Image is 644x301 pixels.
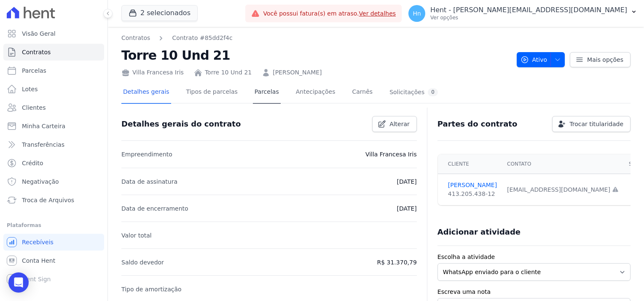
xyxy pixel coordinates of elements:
button: Hn Hent - [PERSON_NAME][EMAIL_ADDRESS][DOMAIN_NAME] Ver opções [402,2,644,25]
h3: Adicionar atividade [437,227,521,237]
span: Você possui fatura(s) em atraso. [263,9,396,18]
h2: Torre 10 Und 21 [121,46,510,65]
a: Contratos [121,34,150,42]
p: [DATE] [397,203,416,214]
a: Crédito [3,155,104,172]
span: Clientes [22,103,46,112]
span: Parcelas [22,66,46,75]
nav: Breadcrumb [121,34,510,42]
nav: Breadcrumb [121,34,233,42]
p: Ver opções [430,14,627,21]
a: Negativação [3,173,104,190]
a: Transferências [3,136,104,153]
div: Open Intercom Messenger [8,272,29,293]
a: Antecipações [294,82,337,104]
button: Ativo [517,52,565,67]
span: Negativação [22,177,59,186]
a: Carnês [350,82,374,104]
label: Escolha a atividade [437,253,631,261]
th: Contato [502,154,624,174]
span: Troca de Arquivos [22,196,74,204]
p: Data de encerramento [121,203,188,214]
p: Tipo de amortização [121,284,182,294]
span: Crédito [22,159,43,167]
span: Lotes [22,85,38,93]
span: Mais opções [587,55,623,64]
p: Saldo devedor [121,257,164,267]
a: Conta Hent [3,252,104,269]
a: Clientes [3,99,104,116]
p: Empreendimento [121,149,172,159]
span: Minha Carteira [22,122,65,130]
span: Recebíveis [22,238,54,246]
span: Trocar titularidade [569,120,623,128]
p: Villa Francesa Iris [365,149,417,159]
div: Plataformas [7,220,101,230]
a: Contratos [3,44,104,61]
a: [PERSON_NAME] [273,68,322,77]
a: Recebíveis [3,234,104,251]
a: Parcelas [3,62,104,79]
a: Lotes [3,81,104,98]
p: Valor total [121,230,152,240]
a: Solicitações0 [388,82,440,104]
a: Torre 10 Und 21 [205,68,252,77]
span: Contratos [22,48,51,56]
h3: Partes do contrato [437,119,518,129]
a: Alterar [372,116,417,132]
a: Tipos de parcelas [185,82,239,104]
div: [EMAIL_ADDRESS][DOMAIN_NAME] [507,185,619,194]
a: Mais opções [570,52,631,67]
p: Hent - [PERSON_NAME][EMAIL_ADDRESS][DOMAIN_NAME] [430,6,627,14]
a: Contrato #85dd2f4c [172,34,232,42]
a: Detalhes gerais [121,82,171,104]
span: Alterar [389,120,410,128]
span: Conta Hent [22,256,55,265]
div: 0 [428,88,438,96]
th: Cliente [438,154,502,174]
a: Ver detalhes [359,10,396,17]
button: 2 selecionados [121,5,198,21]
div: Solicitações [389,88,438,96]
span: Hn [413,11,421,16]
span: Visão Geral [22,29,56,38]
p: Data de assinatura [121,177,177,187]
span: Ativo [521,52,547,67]
p: R$ 31.370,79 [377,257,416,267]
a: Trocar titularidade [552,116,631,132]
label: Escreva uma nota [437,288,631,296]
div: 413.205.438-12 [448,190,497,198]
div: Villa Francesa Iris [121,68,184,77]
p: [DATE] [397,177,416,187]
a: Minha Carteira [3,118,104,135]
a: [PERSON_NAME] [448,181,497,190]
h3: Detalhes gerais do contrato [121,119,241,129]
a: Visão Geral [3,25,104,42]
a: Troca de Arquivos [3,192,104,209]
a: Parcelas [253,82,281,104]
span: Transferências [22,140,64,149]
